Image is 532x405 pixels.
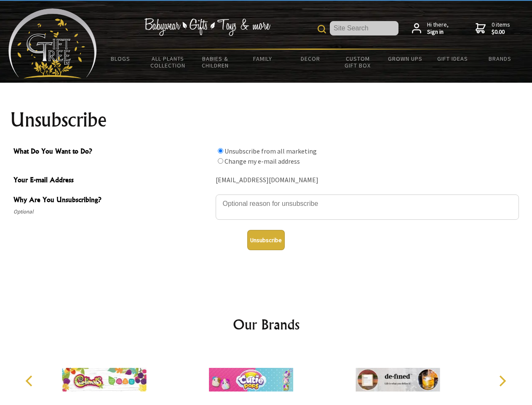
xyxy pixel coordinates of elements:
[144,50,192,74] a: All Plants Collection
[13,175,211,187] span: Your E-mail Address
[381,50,429,67] a: Grown Ups
[13,207,211,217] span: Optional
[13,146,211,158] span: What Do You Want to Do?
[239,50,287,67] a: Family
[412,21,449,36] a: Hi there,Sign in
[8,8,97,78] img: Babyware - Gifts - Toys and more...
[286,50,334,67] a: Decor
[192,50,239,74] a: Babies & Children
[492,28,510,36] strong: $0.00
[427,21,449,36] span: Hi there,
[476,21,510,36] a: 0 items$0.00
[493,372,511,390] button: Next
[21,372,40,390] button: Previous
[97,50,144,67] a: BLOGS
[218,148,223,154] input: What Do You Want to Do?
[330,21,398,35] input: Site Search
[429,50,476,67] a: Gift Ideas
[492,21,510,36] span: 0 items
[247,230,285,250] button: Unsubscribe
[225,157,300,165] label: Change my e-mail address
[10,110,522,130] h1: Unsubscribe
[476,50,524,67] a: Brands
[216,194,519,220] textarea: Why Are You Unsubscribing?
[218,158,223,164] input: What Do You Want to Do?
[13,194,211,207] span: Why Are You Unsubscribing?
[17,314,516,335] h2: Our Brands
[318,25,326,33] img: product search
[144,18,270,36] img: Babywear - Gifts - Toys & more
[225,147,317,155] label: Unsubscribe from all marketing
[216,174,519,187] div: [EMAIL_ADDRESS][DOMAIN_NAME]
[427,28,449,36] strong: Sign in
[334,50,382,74] a: Custom Gift Box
